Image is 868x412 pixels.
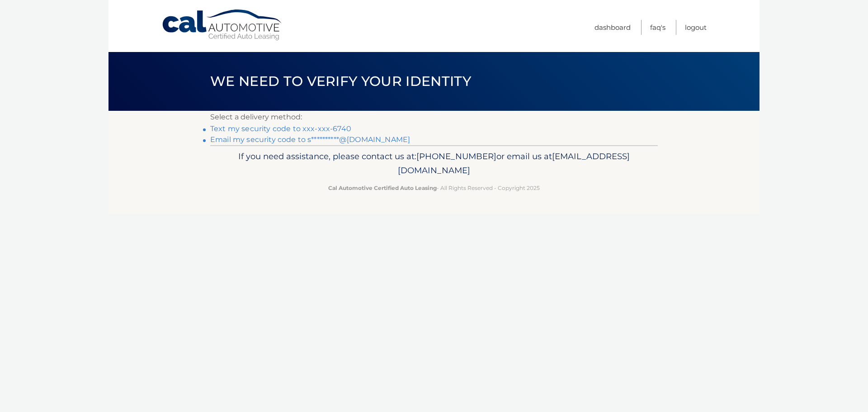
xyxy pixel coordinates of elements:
a: FAQ's [650,20,665,35]
strong: Cal Automotive Certified Auto Leasing [328,185,437,191]
span: We need to verify your identity [210,73,471,90]
span: [PHONE_NUMBER] [416,151,496,161]
a: Email my security code to s**********@[DOMAIN_NAME] [210,135,410,144]
a: Cal Automotive [161,9,283,41]
p: Select a delivery method: [210,111,658,123]
a: Dashboard [594,20,631,35]
a: Logout [685,20,707,35]
p: - All Rights Reserved - Copyright 2025 [216,183,652,193]
p: If you need assistance, please contact us at: or email us at [216,149,652,178]
a: Text my security code to xxx-xxx-6740 [210,124,351,133]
